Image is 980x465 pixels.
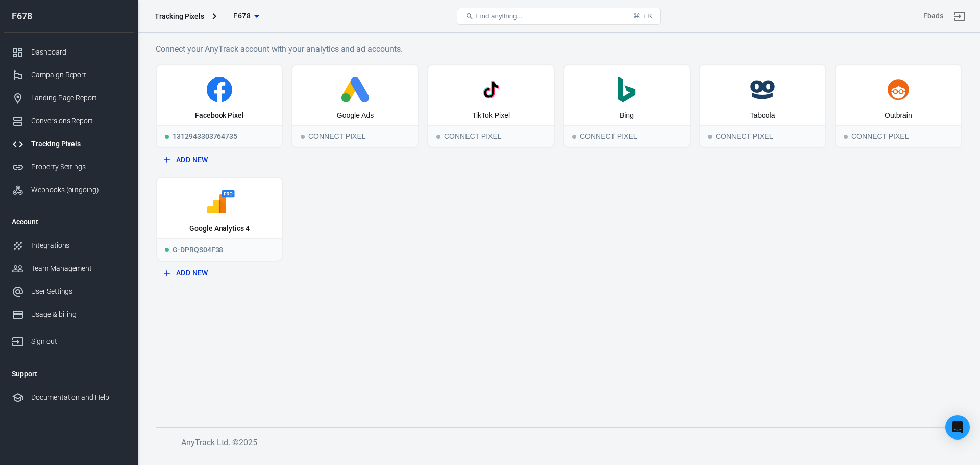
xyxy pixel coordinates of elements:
[4,64,134,87] a: Campaign Report
[572,135,576,139] span: Connect Pixel
[4,87,134,110] a: Landing Page Report
[195,111,244,121] div: Facebook Pixel
[156,177,283,262] a: Google Analytics 4RunningG-DPRQS04F38
[31,47,126,58] div: Dashboard
[620,111,634,121] div: Bing
[31,336,126,347] div: Sign out
[4,110,134,133] a: Conversions Report
[165,135,169,139] span: Running
[233,10,251,22] span: F678
[291,64,419,148] button: Google AdsConnect PixelConnect Pixel
[31,392,126,403] div: Documentation and Help
[4,303,134,326] a: Usage & billing
[31,139,126,149] div: Tracking Pixels
[160,264,279,282] button: Add New
[4,12,134,21] div: F678
[699,64,826,148] button: TaboolaConnect PixelConnect Pixel
[947,4,972,29] a: Sign out
[436,135,440,139] span: Connect Pixel
[31,309,126,320] div: Usage & billing
[220,7,272,25] button: F678
[301,135,305,139] span: Connect Pixel
[457,8,661,25] button: Find anything...⌘ + K
[31,185,126,195] div: Webhooks (outgoing)
[4,361,134,386] li: Support
[31,263,126,274] div: Team Management
[31,286,126,297] div: User Settings
[155,11,204,21] div: Tracking Pixels
[4,133,134,156] a: Tracking Pixels
[885,111,912,121] div: Outbrain
[427,64,555,148] button: TikTok PixelConnect PixelConnect Pixel
[156,64,283,148] a: Facebook PixelRunning1312943303764735
[4,210,134,234] li: Account
[564,125,690,147] div: Connect Pixel
[31,240,126,251] div: Integrations
[708,135,712,139] span: Connect Pixel
[4,280,134,303] a: User Settings
[157,125,282,147] div: 1312943303764735
[835,64,962,148] button: OutbrainConnect PixelConnect Pixel
[31,116,126,126] div: Conversions Report
[563,64,691,148] button: BingConnect PixelConnect Pixel
[700,125,825,147] div: Connect Pixel
[750,111,775,121] div: Taboola
[472,111,510,121] div: TikTok Pixel
[181,436,947,449] h6: AnyTrack Ltd. © 2025
[844,135,848,139] span: Connect Pixel
[923,11,943,21] div: Account id: tR2bt8Tt
[476,12,522,20] span: Find anything...
[337,111,374,121] div: Google Ads
[156,43,962,56] h6: Connect your AnyTrack account with your analytics and ad accounts.
[157,238,282,261] div: G-DPRQS04F38
[189,224,250,234] div: Google Analytics 4
[160,150,279,169] button: Add New
[4,257,134,280] a: Team Management
[4,326,134,353] a: Sign out
[4,41,134,64] a: Dashboard
[165,248,169,252] span: Running
[428,125,554,147] div: Connect Pixel
[4,234,134,257] a: Integrations
[292,125,418,147] div: Connect Pixel
[31,162,126,172] div: Property Settings
[4,156,134,178] a: Property Settings
[31,93,126,104] div: Landing Page Report
[836,125,961,147] div: Connect Pixel
[633,12,652,20] div: ⌘ + K
[4,178,134,201] a: Webhooks (outgoing)
[945,415,970,440] div: Open Intercom Messenger
[31,70,126,81] div: Campaign Report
